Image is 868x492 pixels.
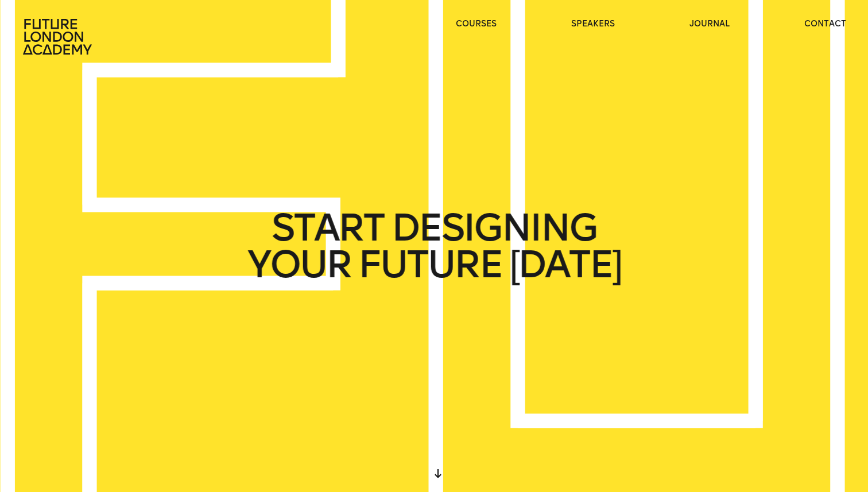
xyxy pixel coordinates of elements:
[804,18,846,30] a: contact
[509,246,621,283] span: [DATE]
[392,210,596,246] span: DESIGNING
[358,246,502,283] span: FUTURE
[456,18,497,30] a: courses
[571,18,615,30] a: speakers
[247,246,351,283] span: YOUR
[272,210,384,246] span: START
[689,18,730,30] a: journal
